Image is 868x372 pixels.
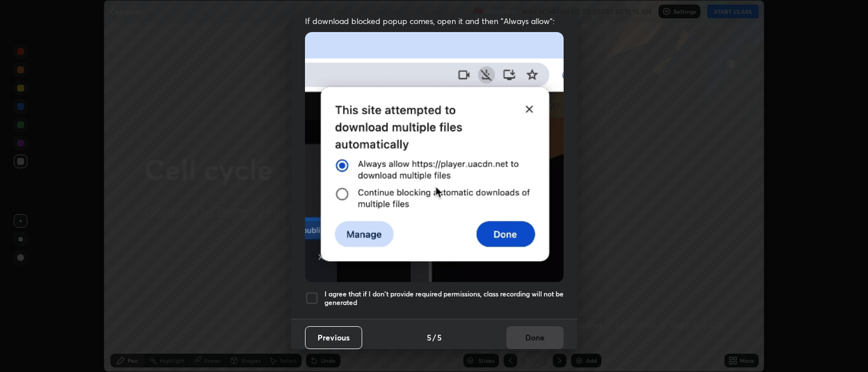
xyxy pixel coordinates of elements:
img: downloads-permission-blocked.gif [305,32,564,282]
h4: 5 [437,331,442,343]
h5: I agree that if I don't provide required permissions, class recording will not be generated [324,290,564,307]
span: If download blocked popup comes, open it and then "Always allow": [305,15,564,26]
button: Previous [305,326,362,349]
h4: 5 [427,331,431,343]
h4: / [433,331,436,343]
